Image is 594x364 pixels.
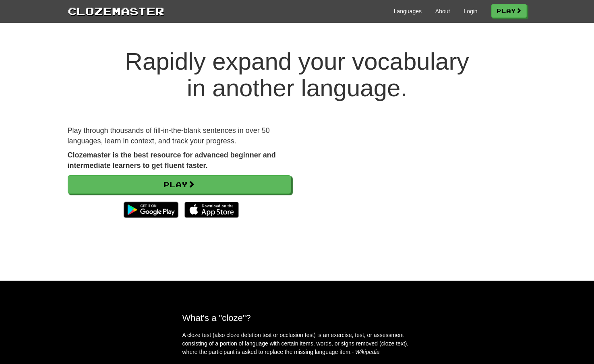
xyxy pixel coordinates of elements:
[435,7,450,15] a: About
[68,151,276,170] strong: Clozemaster is the best resource for advanced beginner and intermediate learners to get fluent fa...
[182,331,412,356] p: A cloze test (also cloze deletion test or occlusion test) is an exercise, test, or assessment con...
[68,126,291,146] p: Play through thousands of fill-in-the-blank sentences in over 50 languages, learn in context, and...
[182,313,412,323] h2: What's a "cloze"?
[464,7,477,15] a: Login
[491,4,527,18] a: Play
[68,3,164,18] a: Clozemaster
[68,175,291,194] a: Play
[352,349,380,355] em: - Wikipedia
[394,7,422,15] a: Languages
[120,198,182,222] img: Get it on Google Play
[184,202,239,218] img: Download_on_the_App_Store_Badge_US-UK_135x40-25178aeef6eb6b83b96f5f2d004eda3bffbb37122de64afbaef7...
